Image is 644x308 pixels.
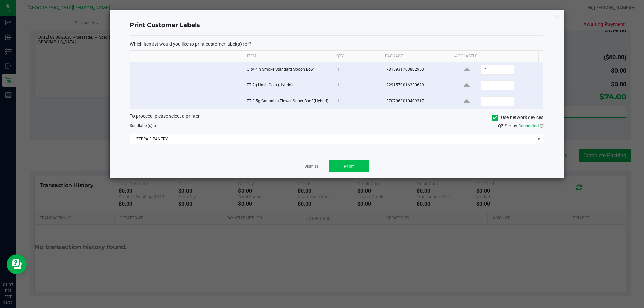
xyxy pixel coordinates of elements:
[7,254,27,274] iframe: Resource center
[125,113,548,123] div: To proceed, please select a printer.
[492,114,543,121] label: Use network devices
[241,51,331,62] th: Item
[243,94,333,109] td: FT 3.5g Cannabis Flower Super Boof (Hybrid)
[130,134,535,144] span: ZEBRA-3-PANTRY
[304,164,319,169] a: Dismiss
[329,160,369,172] button: Print
[139,123,152,128] span: label(s)
[382,62,452,78] td: 7815931703802953
[449,51,538,62] th: # of labels
[382,78,452,94] td: 2291579016330629
[130,123,157,128] span: Send to:
[333,94,382,109] td: 1
[380,51,449,62] th: Package
[243,62,333,78] td: GRV 4in Smoke Standard Spoon Bowl
[382,94,452,109] td: 3707063010409317
[344,164,354,169] span: Print
[333,78,382,94] td: 1
[130,21,543,30] h4: Print Customer Labels
[130,41,543,47] p: Which item(s) would you like to print customer label(s) for?
[518,123,539,128] span: Connected
[333,62,382,78] td: 1
[243,78,333,94] td: FT 2g Hash Coin (Hybrid)
[331,51,380,62] th: Qty
[498,123,543,128] span: QZ Status:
